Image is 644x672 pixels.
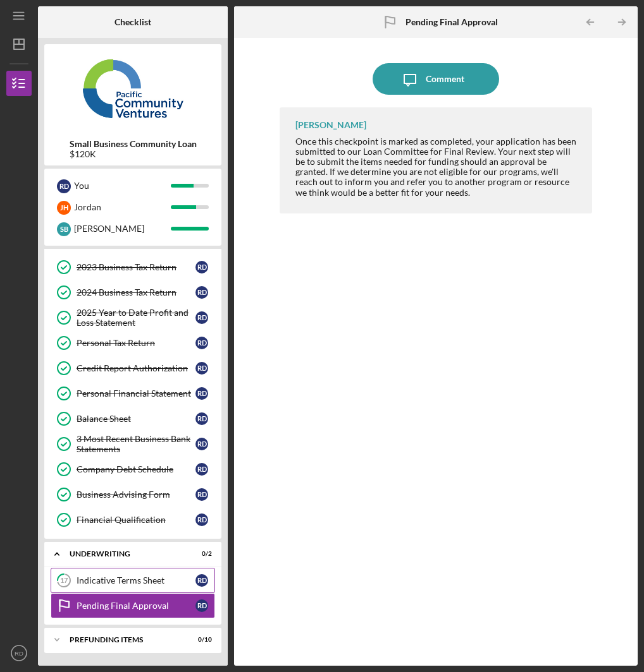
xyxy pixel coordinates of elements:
div: Personal Financial Statement [77,388,195,399]
div: R D [195,261,208,273]
div: Indicative Terms Sheet [77,575,195,585]
a: Credit Report AuthorizationRD [51,356,215,381]
div: Comment [426,63,464,95]
a: Financial QualificationRD [51,507,215,532]
div: R D [195,311,208,324]
div: $120K [70,149,197,159]
div: [PERSON_NAME] [295,120,366,130]
div: Pending Final Approval [77,601,195,611]
div: Underwriting [70,550,180,558]
a: 17Indicative Terms SheetRD [51,568,215,593]
div: 3 Most Recent Business Bank Statements [77,434,195,454]
div: Personal Tax Return [77,338,195,348]
div: J H [57,201,71,215]
button: RD [6,640,32,666]
a: 2023 Business Tax ReturnRD [51,255,215,280]
tspan: 17 [60,577,68,585]
div: 0 / 2 [189,550,212,558]
a: 3 Most Recent Business Bank StatementsRD [51,431,215,457]
a: Business Advising FormRD [51,482,215,507]
div: 0 / 10 [189,636,212,644]
div: Balance Sheet [77,414,195,424]
a: Company Debt ScheduleRD [51,457,215,482]
text: RD [15,650,23,657]
div: R D [57,179,71,193]
div: Credit Report Authorization [77,363,195,373]
img: Product logo [44,51,221,126]
b: Small Business Community Loan [70,139,197,149]
div: Financial Qualification [77,515,195,525]
div: [PERSON_NAME] [74,218,171,239]
div: R D [195,412,208,425]
div: R D [195,286,208,299]
div: 2024 Business Tax Return [77,287,195,297]
a: Pending Final ApprovalRD [51,593,215,618]
div: R D [195,488,208,501]
div: R D [195,463,208,476]
a: 2025 Year to Date Profit and Loss StatementRD [51,305,215,330]
div: 2023 Business Tax Return [77,262,195,272]
div: R D [195,574,208,587]
a: Balance SheetRD [51,406,215,431]
div: R D [195,362,208,375]
div: R D [195,599,208,612]
div: R D [195,337,208,349]
div: Company Debt Schedule [77,464,195,474]
div: Once this checkpoint is marked as completed, your application has been submitted to our Loan Comm... [295,136,579,198]
a: Personal Financial StatementRD [51,381,215,406]
div: R D [195,438,208,450]
button: Comment [373,63,499,95]
div: Business Advising Form [77,489,195,500]
b: Pending Final Approval [406,17,498,27]
div: 2025 Year to Date Profit and Loss Statement [77,308,195,328]
div: S B [57,222,71,236]
div: You [74,175,171,196]
div: Jordan [74,196,171,218]
a: Personal Tax ReturnRD [51,330,215,356]
b: Checklist [115,17,151,27]
a: 2024 Business Tax ReturnRD [51,280,215,305]
div: R D [195,387,208,400]
div: R D [195,513,208,526]
div: Prefunding Items [70,636,180,644]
